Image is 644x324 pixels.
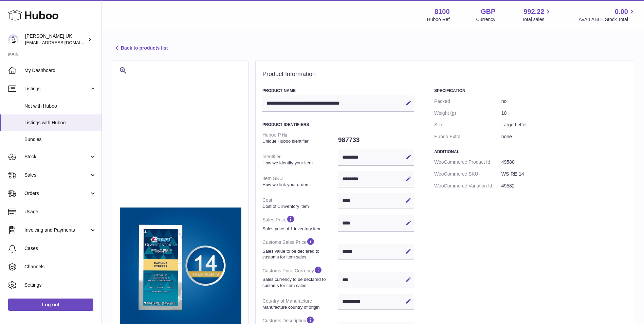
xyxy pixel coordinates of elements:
[501,131,626,143] dd: none
[501,95,626,107] dd: no
[501,168,626,180] dd: WS-RE-14
[522,16,552,23] span: Total sales
[24,245,96,252] span: Cases
[434,88,626,93] h3: Specification
[24,103,96,109] span: Not with Huboo
[24,154,89,160] span: Stock
[24,86,89,92] span: Listings
[476,16,496,23] div: Currency
[262,151,338,168] dt: Identifier
[262,182,336,188] strong: How we link your orders
[262,263,338,291] dt: Customs Price Currency
[501,119,626,131] dd: Large Letter
[24,172,89,178] span: Sales
[262,129,338,147] dt: Huboo P №
[262,248,336,260] strong: Sales value to be declared to customs for item sales
[501,107,626,119] dd: 10
[578,7,636,23] a: 0.00 AVAILABLE Stock Total
[24,264,96,270] span: Channels
[24,67,96,74] span: My Dashboard
[24,209,96,215] span: Usage
[501,156,626,168] dd: 49580
[434,180,501,192] dt: WooCommerce Variation Id
[481,7,495,16] strong: GBP
[338,133,414,147] dd: 987733
[434,131,501,143] dt: Huboo Extra
[24,190,89,197] span: Orders
[24,136,96,143] span: Bundles
[262,88,414,93] h3: Product Name
[262,160,336,166] strong: How we identify your item
[615,7,628,16] span: 0.00
[262,138,336,144] strong: Unique Huboo identifier
[262,304,336,310] strong: Manufacture country of origin
[262,212,338,234] dt: Sales Price
[434,149,626,155] h3: Additional
[262,71,626,78] h2: Product Information
[113,44,168,52] a: Back to products list
[262,122,414,127] h3: Product Identifiers
[262,194,338,212] dt: Cost
[434,95,501,107] dt: Packed
[262,276,336,288] strong: Sales currency to be declared to customs for item sales
[24,120,96,126] span: Listings with Huboo
[262,234,338,263] dt: Customs Sales Price
[262,173,338,190] dt: Item SKU
[427,16,450,23] div: Huboo Ref
[24,227,89,233] span: Invoicing and Payments
[435,7,450,16] strong: 8100
[578,16,636,23] span: AVAILABLE Stock Total
[501,180,626,192] dd: 49582
[434,168,501,180] dt: WooCommerce SKU
[24,282,96,288] span: Settings
[25,33,86,46] div: [PERSON_NAME] UK
[434,107,501,119] dt: Weight (g)
[262,203,336,210] strong: Cost of 1 inventory item
[8,34,18,44] img: internalAdmin-8100@internal.huboo.com
[522,7,552,23] a: 992.22 Total sales
[262,226,336,232] strong: Sales price of 1 inventory item
[8,299,93,311] a: Log out
[25,40,100,45] span: [EMAIL_ADDRESS][DOMAIN_NAME]
[434,156,501,168] dt: WooCommerce Product Id
[262,295,338,313] dt: Country of Manufacture
[434,119,501,131] dt: Size
[523,7,544,16] span: 992.22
